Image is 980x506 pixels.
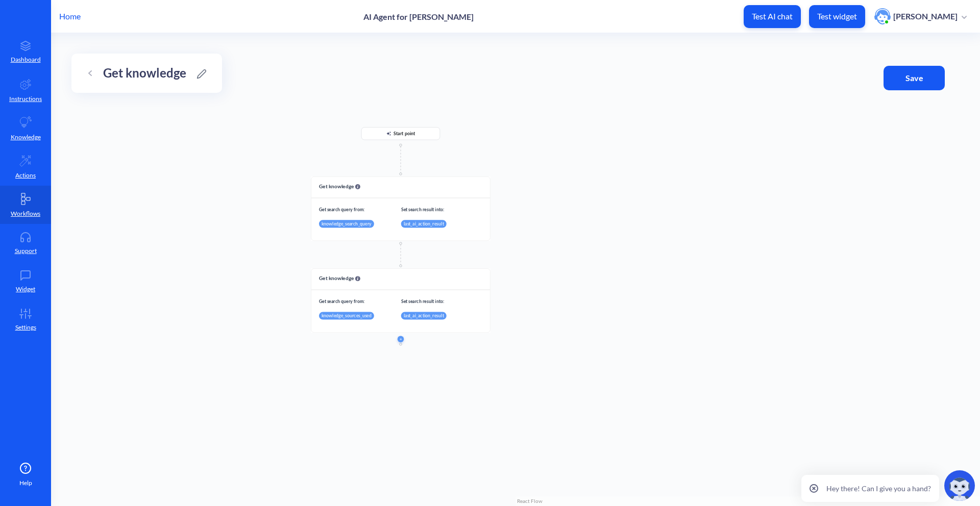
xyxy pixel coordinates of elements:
div: knowledge_search_query [319,220,374,227]
div: Start point [311,127,490,149]
div: last_ai_action_result [401,220,447,227]
div: last_ai_action_result [401,312,447,319]
p: Set search result into: [401,298,480,305]
p: Workflows [11,209,40,218]
p: Dashboard [11,55,41,64]
p: Instructions [9,94,42,104]
div: Get knowledgeGet search query from:Set search result into:knowledge_sources_usedlast_ai_action_re... [311,268,490,333]
p: Home [59,10,81,22]
div: knowledge_sources_used [319,312,374,319]
button: user photo[PERSON_NAME] [869,7,972,26]
p: Test AI chat [752,11,793,21]
span: Get knowledge [319,182,360,190]
h3: Get knowledge [103,66,186,81]
button: Save [884,66,945,90]
a: React Flow attribution [517,498,543,504]
span: Save [891,72,938,84]
p: Knowledge [11,133,41,142]
div: Get knowledgeGet search query from:Set search result into:knowledge_search_querylast_ai_action_re... [311,176,490,241]
p: Get search query from: [319,206,398,213]
p: [PERSON_NAME] [893,11,958,22]
p: Support [15,246,37,256]
button: Test AI chat [744,5,801,28]
span: Get knowledge [319,274,360,282]
p: Set search result into: [401,206,480,213]
span: Help [19,478,32,488]
p: Get search query from: [319,298,398,305]
p: Settings [15,323,36,332]
p: AI Agent for [PERSON_NAME] [363,12,474,21]
p: Test widget [817,11,857,21]
p: Widget [16,285,35,294]
div: Start point [394,127,415,140]
img: copilot-icon.svg [944,470,975,501]
p: Actions [15,171,36,180]
p: Hey there! Can I give you a hand? [826,483,931,494]
button: Test widget [809,5,865,28]
img: user photo [874,8,891,24]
